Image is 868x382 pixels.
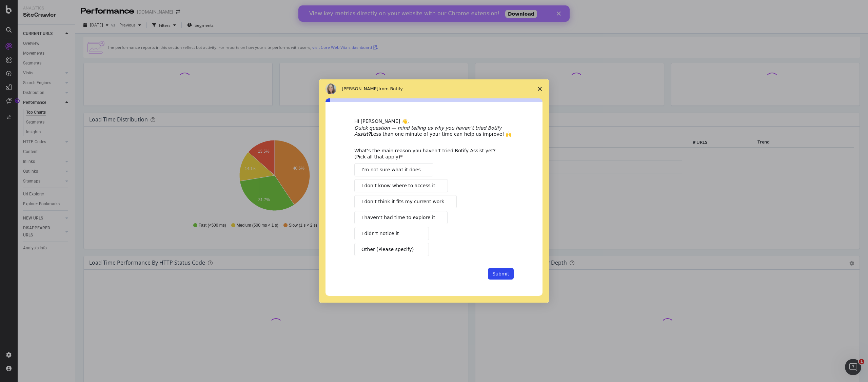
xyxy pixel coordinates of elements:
[11,5,201,12] div: View key metrics directly on your website with our Chrome extension!
[361,166,421,173] span: I’m not sure what it does
[530,79,549,98] span: Close survey
[361,182,435,189] span: I don’t know where to access it
[354,227,429,240] button: I didn’t notice it
[354,163,433,176] button: I’m not sure what it does
[354,118,514,125] div: Hi [PERSON_NAME] 👋,
[258,6,265,10] div: Close
[342,86,378,91] span: [PERSON_NAME]
[354,195,457,208] button: I don’t think it fits my current work
[378,86,403,91] span: from Botify
[354,179,448,192] button: I don’t know where to access it
[361,198,444,205] span: I don’t think it fits my current work
[325,83,336,94] img: Profile image for Colleen
[354,148,504,160] div: What’s the main reason you haven’t tried Botify Assist yet? (Pick all that apply)
[488,268,514,280] button: Submit
[361,230,399,237] span: I didn’t notice it
[207,4,239,13] a: Download
[361,246,414,253] span: Other (Please specify)
[354,211,448,224] button: I haven’t had time to explore it
[354,243,429,256] button: Other (Please specify)
[354,125,514,137] div: Less than one minute of your time can help us improve! 🙌
[361,214,435,221] span: I haven’t had time to explore it
[354,125,501,137] i: Quick question — mind telling us why you haven’t tried Botify Assist?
